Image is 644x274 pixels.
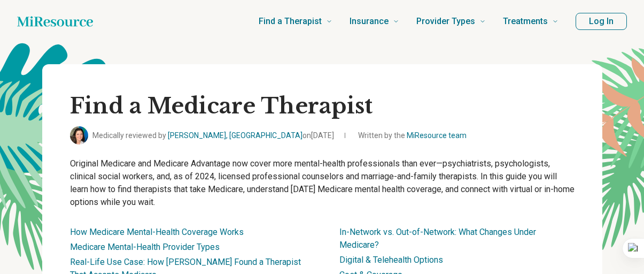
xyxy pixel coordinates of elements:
[168,131,302,140] a: [PERSON_NAME], [GEOGRAPHIC_DATA]
[70,227,244,237] a: How Medicare Mental-Health Coverage Works
[92,130,334,141] span: Medically reviewed by
[302,131,334,140] span: on [DATE]
[70,242,220,252] a: Medicare Mental-Health Provider Types
[358,130,467,141] span: Written by the
[576,13,627,30] button: Log In
[339,255,443,265] a: Digital & Telehealth Options
[339,227,536,250] a: In-Network vs. Out-of-Network: What Changes Under Medicare?
[407,131,467,140] a: MiResource team
[259,14,322,29] span: Find a Therapist
[350,14,389,29] span: Insurance
[17,11,93,32] a: Home page
[70,157,575,209] p: Original Medicare and Medicare Advantage now cover more mental-health professionals than ever—psy...
[416,14,475,29] span: Provider Types
[70,92,575,120] h1: Find a Medicare Therapist
[503,14,548,29] span: Treatments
